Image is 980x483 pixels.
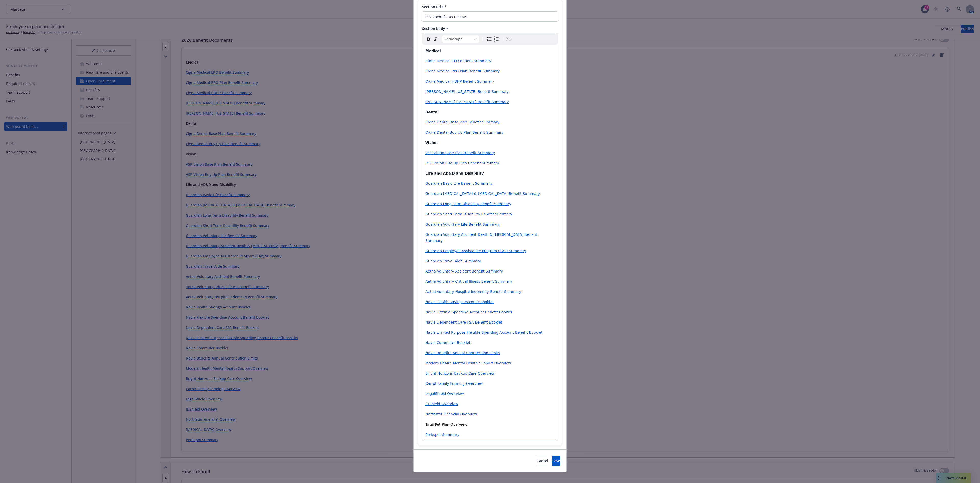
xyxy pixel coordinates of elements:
[425,35,432,43] button: Bold
[432,35,439,43] button: Italic
[425,371,495,375] a: Bright Horizons Backup Care Overview
[422,4,446,9] span: Section title *
[425,151,495,155] a: VSP Vision Base Plan Benefit Summary
[425,120,499,124] a: Cigna Dental Base Plan Benefit Summary
[425,300,494,304] a: Navia Health Savings Account Booklet
[425,330,542,335] a: Navia Limited Purpose Flexible Spending Account Benefit Booklet
[425,422,467,426] span: Total Pet Plan Overview
[493,35,500,43] button: Numbered list
[442,35,479,43] button: Block type
[425,161,499,165] a: VSP Vision Buy Up Plan Benefit Summary
[425,249,526,253] a: Guardian Employee Assistance Program (EAP) Summary
[422,11,558,22] input: Add title here
[537,458,548,463] span: Cancel
[425,181,492,185] a: Guardian Basic Life Benefit Summary
[425,320,502,324] a: Navia Dependent Care FSA Benefit Booklet
[425,202,511,206] a: Guardian Long Term Disability Benefit Summary
[425,269,503,273] a: Aetna Voluntary Accident Benefit Summary
[537,456,548,466] button: Cancel
[425,130,504,134] a: Cigna Dental Buy Up Plan Benefit Summary
[425,402,458,406] a: IDShield Overview
[506,35,513,43] button: Create link
[486,35,500,43] div: toggle group
[425,392,464,396] a: LegalShield Overview
[552,458,560,463] span: Save
[425,222,500,226] a: Guardian Voluntary Life Benefit Summary
[425,141,438,145] strong: Vision
[425,361,511,365] a: Modern Health Mental Health Support Overview
[425,110,439,114] strong: Dental
[552,456,560,466] button: Save
[425,90,509,94] a: [PERSON_NAME] [US_STATE] Benefit Summary
[425,232,538,243] a: Guardian Voluntary Accident Death & [MEDICAL_DATA] Benefit Summary
[425,171,484,175] strong: Life and AD&D and Disability
[425,412,477,416] a: Northstar Financial Overview
[425,192,540,196] a: Guardian [MEDICAL_DATA] & [MEDICAL_DATA] Benefit Summary
[425,79,494,83] a: Cigna Medical HDHP Benefit Summary
[486,35,493,43] button: Bulleted list
[425,432,459,437] a: Perkspot Summary
[425,259,481,263] a: Guardian Travel Aide Summary
[425,381,483,386] a: Carrot Family Forming Overview
[425,310,512,314] a: Navia Flexible Spending Account Benefit Booklet
[425,212,512,216] a: Guardian Short Term Disability Benefit Summary
[422,45,558,441] div: editable markdown
[425,69,500,73] a: Cigna Medical PPO Plan Benefit Summary
[425,290,521,294] a: Aetna Voluntary Hospital Indemnity Benefit Summary
[425,49,441,53] strong: Medical
[425,100,509,104] a: [PERSON_NAME] [US_STATE] Benefit Summary
[422,26,448,31] span: Section body *
[425,351,500,355] a: Navia Benefits Annual Contribution Limits
[425,341,470,345] a: Navia Commuter Booklet
[425,59,491,63] a: Cigna Medical EPO Benefit Summary
[425,279,512,283] a: Aetna Voluntary Critical Illness Benefit Summary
